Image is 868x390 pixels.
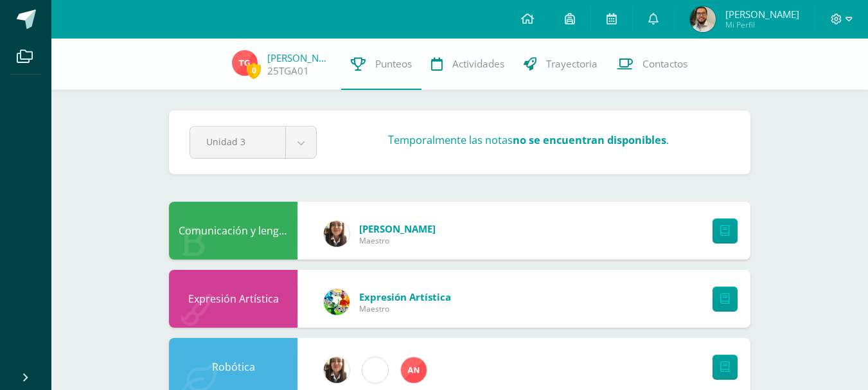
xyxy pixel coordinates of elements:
[324,289,350,315] img: 159e24a6ecedfdf8f489544946a573f0.png
[359,222,436,235] span: [PERSON_NAME]
[388,133,669,147] h3: Temporalmente las notas .
[359,303,451,314] span: Maestro
[324,357,350,383] img: 2000ab86f3df8f62229e1ec2f247c910.png
[725,19,799,30] span: Mi Perfil
[690,6,716,32] img: 036ebe47f50e8d6578f55f19aaa978d8.png
[513,133,666,147] strong: no se encuentran disponibles
[267,64,309,78] a: 25TGA01
[607,39,697,90] a: Contactos
[169,270,297,328] div: Expresión Artística
[401,357,427,383] img: 35a1f8cfe552b0525d1a6bbd90ff6c8c.png
[206,127,269,157] span: Unidad 3
[359,235,436,246] span: Maestro
[267,51,332,64] a: [PERSON_NAME]
[359,290,451,303] span: Expresión Artística
[546,57,598,71] span: Trayectoria
[190,127,316,158] a: Unidad 3
[362,357,388,383] img: cae4b36d6049cd6b8500bd0f72497672.png
[324,221,350,247] img: 2000ab86f3df8f62229e1ec2f247c910.png
[375,57,412,71] span: Punteos
[452,57,504,71] span: Actividades
[642,57,687,71] span: Contactos
[725,8,799,21] span: [PERSON_NAME]
[247,62,261,78] span: 0
[232,50,258,76] img: dbfb2bfd360794ed3a8c9f7324ad2826.png
[421,39,514,90] a: Actividades
[514,39,607,90] a: Trayectoria
[341,39,421,90] a: Punteos
[169,202,297,260] div: Comunicación y lenguaje L.1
